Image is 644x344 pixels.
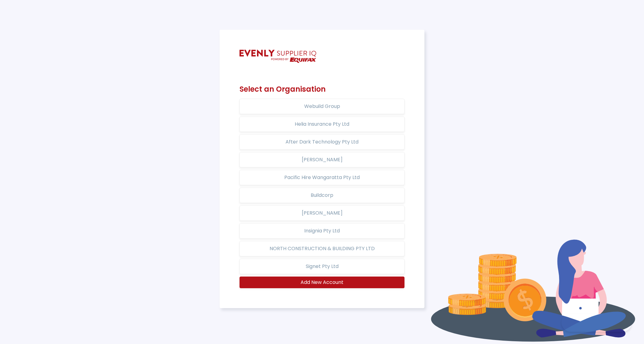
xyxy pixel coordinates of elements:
button: Webuild Group [240,99,404,114]
h2: Select an Organisation [240,85,404,94]
iframe: Toggle Customer Support [562,313,632,332]
button: Add New Account [240,277,404,288]
button: Pacific Hire Wangaratta Pty Ltd [240,170,404,185]
button: NORTH CONSTRUCTION & BUILDING PTY LTD [240,241,404,256]
button: Helia Insurance Pty Ltd [240,117,404,132]
span: Add New Account [301,279,343,286]
img: SupplyPredict [240,50,316,63]
button: Insignia Pty Ltd [240,223,404,239]
button: [PERSON_NAME] [240,205,404,221]
button: Signet Pty Ltd [240,259,404,274]
button: [PERSON_NAME] [240,152,404,167]
button: Buildcorp [240,188,404,203]
button: After Dark Technology Pty Ltd [240,134,404,150]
